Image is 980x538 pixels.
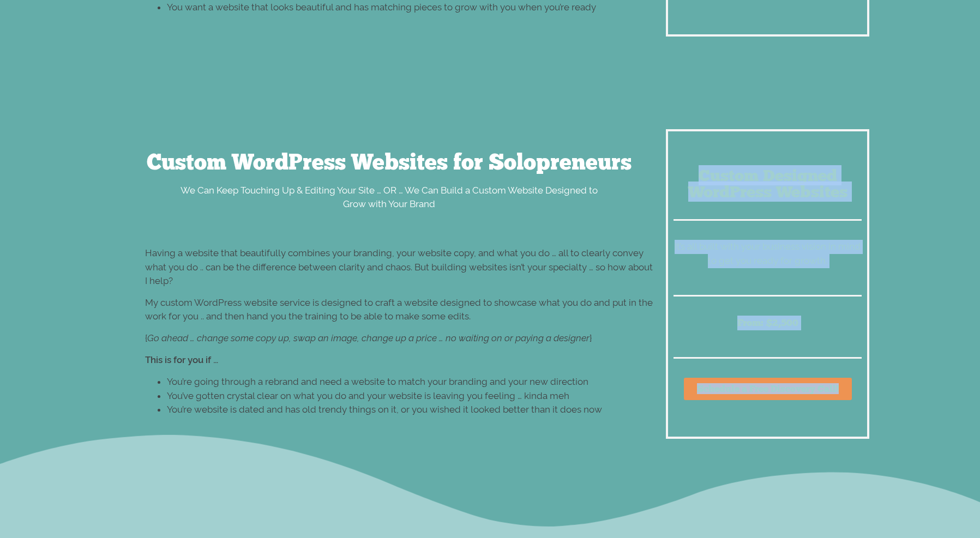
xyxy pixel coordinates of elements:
[145,247,653,286] span: Having a website that beautifully combines your branding, your website copy, and what you do … al...
[145,354,218,365] b: This is for you if …
[590,333,592,343] span: }
[145,333,147,343] span: {
[675,241,861,266] span: It’s all built with your business vision in mind to get you ready for growth.
[167,2,596,13] span: You want a website that looks beautiful and has matching pieces to grow with you when you’re ready
[145,297,653,322] span: My custom WordPress website service is designed to craft a website designed to showcase what you ...
[697,384,839,394] span: Schedule a Free Discovery Call!
[167,376,588,387] span: You’re going through a rebrand and need a website to match your branding and your new direction
[167,390,569,401] span: You’ve gotten crystal clear on what you do and your website is leaving you feeling … kinda meh
[123,151,655,173] h2: Custom WordPress Websites for Solopreneurs
[147,333,590,343] span: Go ahead … change some copy up, swap an image, change up a price … no waiting on or paying a desi...
[674,167,861,200] h2: Custom Designed WordPress Websites
[181,185,598,210] span: We Can Keep Touching Up & Editing Your Site … OR … We Can Build a Custom Website Designed to Grow...
[737,317,798,329] span: From: $2,500
[684,378,852,400] a: Schedule a Free Discovery Call!
[167,404,602,415] span: You’re website is dated and has old trendy things on it, or you wished it looked better than it d...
